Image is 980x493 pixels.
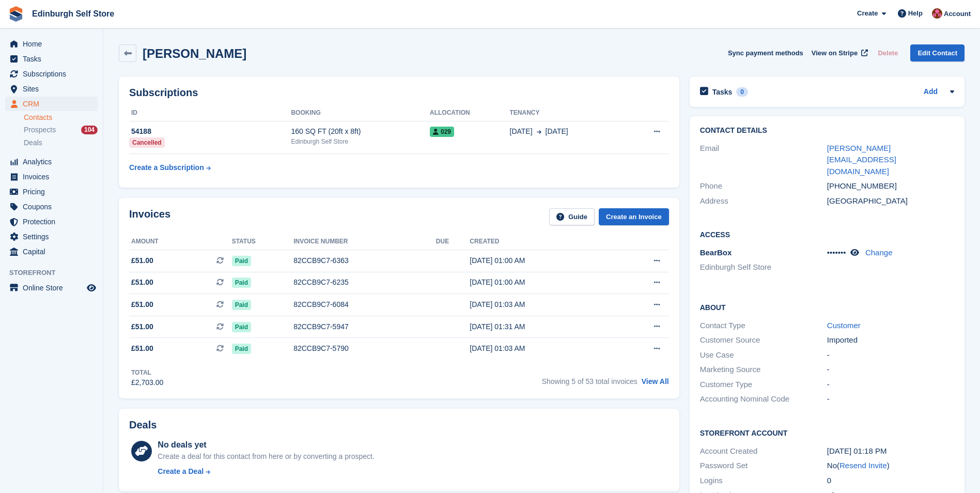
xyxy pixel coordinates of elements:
span: ••••••• [827,248,846,257]
a: menu [5,229,98,244]
a: menu [5,52,98,66]
a: Edinburgh Self Store [28,5,118,22]
a: Guide [549,208,595,225]
a: Edit Contact [910,44,965,61]
span: Home [23,37,85,51]
h2: [PERSON_NAME] [143,47,246,60]
span: Help [908,8,923,19]
div: £2,703.00 [131,377,163,388]
th: Tenancy [510,105,626,121]
span: Analytics [23,155,85,169]
div: 82CCB9C7-5947 [293,321,436,332]
span: £51.00 [131,321,153,332]
a: menu [5,37,98,51]
a: menu [5,214,98,229]
h2: Access [700,229,954,239]
span: Invoices [23,170,85,184]
div: Address [700,195,827,207]
div: [DATE] 01:03 AM [470,343,613,354]
div: - [827,349,954,361]
div: Phone [700,180,827,192]
span: Capital [23,244,85,259]
div: No deals yet [158,439,374,451]
a: Create a Subscription [129,158,211,177]
span: Paid [232,300,251,310]
a: Deals [24,137,98,148]
a: Change [865,248,893,257]
span: [DATE] [510,126,533,137]
div: Marketing Source [700,364,827,376]
div: [DATE] 01:00 AM [470,255,613,266]
span: Protection [23,214,85,229]
h2: Deals [129,419,157,431]
div: Contact Type [700,320,827,332]
span: Online Store [23,281,85,295]
span: Deals [24,138,42,148]
span: Pricing [23,184,85,199]
div: Create a Subscription [129,162,204,173]
span: 029 [430,127,454,137]
div: [GEOGRAPHIC_DATA] [827,195,954,207]
a: Preview store [85,282,98,294]
div: 82CCB9C7-6363 [293,255,436,266]
span: Prospects [24,125,56,135]
th: Booking [291,105,430,121]
a: Prospects 104 [24,125,98,135]
h2: Storefront Account [700,427,954,438]
div: Total [131,368,163,377]
th: Status [232,234,294,250]
a: menu [5,170,98,184]
th: Due [436,234,470,250]
div: Accounting Nominal Code [700,393,827,405]
h2: Invoices [129,208,170,225]
span: Account [944,9,971,19]
a: menu [5,184,98,199]
h2: Contact Details [700,127,954,135]
div: Email [700,143,827,178]
span: Settings [23,229,85,244]
h2: Tasks [712,87,733,97]
a: menu [5,155,98,169]
div: [DATE] 01:18 PM [827,445,954,457]
a: Contacts [24,113,98,122]
div: - [827,364,954,376]
th: Amount [129,234,232,250]
span: BearBox [700,248,732,257]
div: [PHONE_NUMBER] [827,180,954,192]
a: menu [5,82,98,96]
div: - [827,379,954,391]
span: Create [857,8,878,19]
span: [DATE] [546,126,568,137]
h2: Subscriptions [129,87,669,99]
span: Subscriptions [23,67,85,81]
h2: About [700,302,954,312]
span: £51.00 [131,277,153,288]
span: Sites [23,82,85,96]
div: Cancelled [129,137,165,148]
span: Paid [232,278,251,288]
div: 54188 [129,126,291,137]
div: 0 [736,87,748,97]
a: Resend Invite [839,461,887,470]
span: Storefront [9,268,103,278]
span: ( ) [837,461,890,470]
div: No [827,460,954,472]
span: CRM [23,97,85,111]
span: Showing 5 of 53 total invoices [542,377,637,386]
button: Delete [874,44,902,61]
img: stora-icon-8386f47178a22dfd0bd8f6a31ec36ba5ce8667c1dd55bd0f319d3a0aa187defe.svg [8,6,24,22]
span: £51.00 [131,299,153,310]
a: menu [5,199,98,214]
span: Paid [232,322,251,332]
a: menu [5,67,98,81]
div: 104 [81,126,98,134]
div: 160 SQ FT (20ft x 8ft) [291,126,430,137]
a: Add [924,86,938,98]
a: Create an Invoice [599,208,669,225]
div: 82CCB9C7-6235 [293,277,436,288]
th: Invoice number [293,234,436,250]
div: Imported [827,334,954,346]
a: menu [5,97,98,111]
div: Create a deal for this contact from here or by converting a prospect. [158,451,374,462]
a: [PERSON_NAME][EMAIL_ADDRESS][DOMAIN_NAME] [827,144,896,176]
